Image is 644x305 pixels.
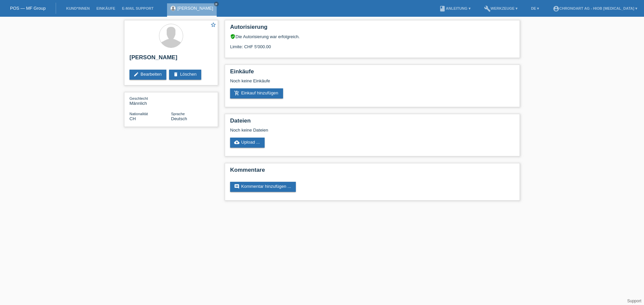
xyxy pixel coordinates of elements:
[133,72,139,77] i: edit
[234,140,239,145] i: cloud_upload
[10,6,46,11] a: POS — MF Group
[230,182,296,192] a: commentKommentar hinzufügen ...
[549,6,641,10] a: account_circleChronoart AG - Hiob [MEDICAL_DATA] ▾
[230,128,435,133] div: Noch keine Dateien
[230,78,515,88] div: Noch keine Einkäufe
[210,22,216,28] i: star_border
[171,116,187,121] span: Deutsch
[129,96,148,100] span: Geschlecht
[439,5,446,12] i: book
[553,5,559,12] i: account_circle
[230,88,283,98] a: add_shopping_cartEinkauf hinzufügen
[169,70,201,80] a: deleteLöschen
[93,6,118,10] a: Einkäufe
[210,22,216,29] a: star_border
[129,54,213,64] h2: [PERSON_NAME]
[230,34,515,39] div: Die Autorisierung war erfolgreich.
[119,6,157,10] a: E-Mail Support
[129,116,136,121] span: Schweiz
[230,167,515,177] h2: Kommentare
[63,6,93,10] a: Kund*innen
[129,70,166,80] a: editBearbeiten
[230,39,515,49] div: Limite: CHF 5'000.00
[129,96,171,106] div: Männlich
[177,6,213,11] a: [PERSON_NAME]
[215,2,218,6] i: close
[230,138,265,148] a: cloud_uploadUpload ...
[481,6,521,10] a: buildWerkzeuge ▾
[436,6,474,10] a: bookAnleitung ▾
[173,72,178,77] i: delete
[230,24,515,34] h2: Autorisierung
[234,90,239,96] i: add_shopping_cart
[230,68,515,78] h2: Einkäufe
[230,118,515,128] h2: Dateien
[484,5,491,12] i: build
[171,112,185,116] span: Sprache
[627,299,641,303] a: Support
[129,112,148,116] span: Nationalität
[230,34,235,39] i: verified_user
[214,2,219,6] a: close
[234,184,239,189] i: comment
[528,6,542,10] a: DE ▾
